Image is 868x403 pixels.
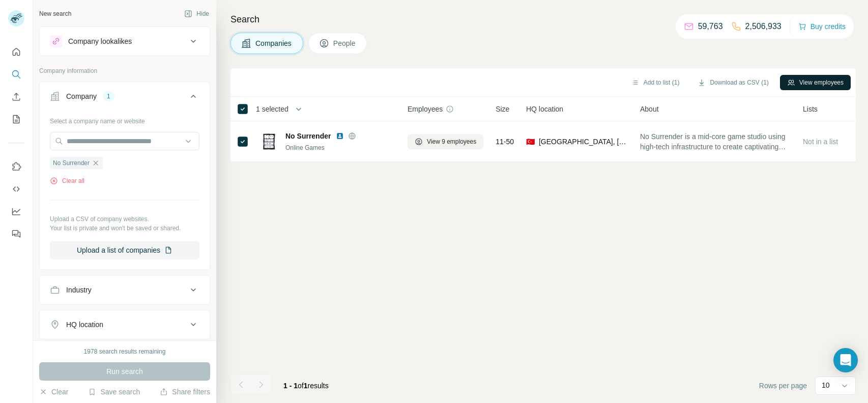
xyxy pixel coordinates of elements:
span: Companies [255,38,293,48]
div: New search [39,9,71,18]
div: Select a company name or website [50,113,199,126]
div: 1978 search results remaining [84,347,166,356]
button: Add to list (1) [624,75,687,90]
button: Company lookalikes [40,29,210,53]
span: Rows per page [759,381,807,391]
button: Search [8,65,24,84]
button: View 9 employees [408,134,483,149]
p: Your list is private and won't be saved or shared. [50,224,199,233]
span: 11-50 [496,137,514,147]
div: Company [66,91,97,101]
p: 2,506,933 [745,20,782,33]
p: Company information [39,66,210,75]
button: Company1 [40,84,210,113]
button: Download as CSV (1) [690,75,775,90]
span: 🇹🇷 [526,137,535,147]
span: View 9 employees [427,137,476,146]
button: Clear all [50,176,84,185]
h4: Search [230,12,856,26]
span: Lists [803,104,818,114]
span: No Surrender [285,131,331,141]
div: HQ location [66,319,103,330]
img: Logo of No Surrender [261,133,277,150]
div: 1 [103,92,114,101]
button: My lists [8,110,24,128]
span: HQ location [526,104,563,114]
span: 1 - 1 [283,382,298,390]
div: Online Games [285,143,395,152]
button: Feedback [8,225,24,243]
div: Company lookalikes [68,36,132,46]
p: 10 [822,380,830,390]
span: [GEOGRAPHIC_DATA], [GEOGRAPHIC_DATA] [539,137,628,147]
span: No Surrender [53,158,90,168]
div: Industry [66,285,92,295]
button: Clear [39,387,68,397]
div: Open Intercom Messenger [833,348,858,372]
button: HQ location [40,312,210,337]
button: Enrich CSV [8,88,24,106]
p: Upload a CSV of company websites. [50,214,199,224]
button: Share filters [160,387,210,397]
button: Use Surfe on LinkedIn [8,157,24,176]
span: Not in a list [803,138,838,146]
button: Hide [177,6,216,21]
button: Industry [40,278,210,302]
span: results [283,382,329,390]
button: Upload a list of companies [50,241,199,259]
button: Dashboard [8,202,24,221]
button: Buy credits [798,19,846,34]
span: Employees [408,104,443,114]
span: 1 [304,382,308,390]
button: Quick start [8,43,24,61]
button: Save search [88,387,140,397]
button: Use Surfe API [8,180,24,198]
p: 59,763 [698,20,723,33]
span: 1 selected [256,104,288,114]
img: LinkedIn logo [336,132,344,140]
span: People [333,38,357,48]
button: View employees [780,75,851,90]
span: of [298,382,304,390]
span: No Surrender is a mid-core game studio using high-tech infrastructure to create captivating games... [640,131,791,152]
span: About [640,104,659,114]
span: Size [496,104,509,114]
